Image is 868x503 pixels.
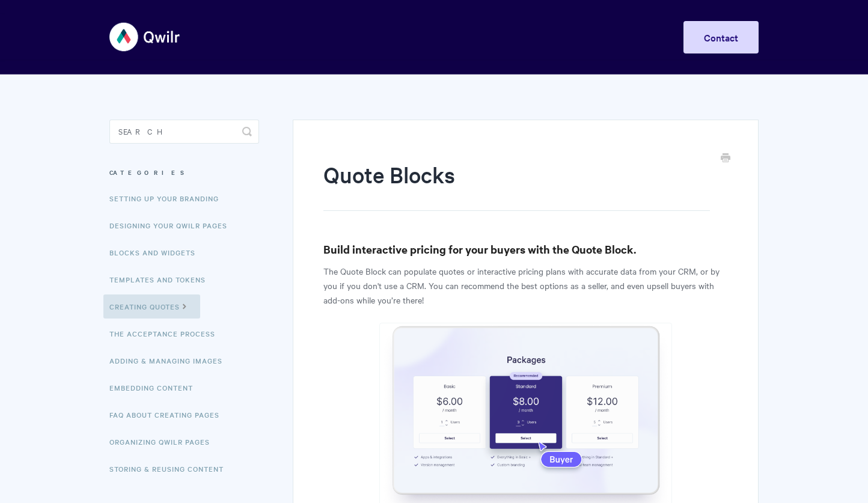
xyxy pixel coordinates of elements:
img: Qwilr Help Center [109,14,181,59]
h1: Quote Blocks [323,159,710,211]
a: Blocks and Widgets [109,240,204,264]
h3: Build interactive pricing for your buyers with the Quote Block. [323,241,728,258]
a: Setting up your Branding [109,186,228,210]
a: Organizing Qwilr Pages [109,430,219,454]
a: Contact [683,21,759,53]
a: FAQ About Creating Pages [109,403,228,427]
h3: Categories [109,162,259,183]
a: Storing & Reusing Content [109,457,233,481]
a: Templates and Tokens [109,267,215,291]
a: Embedding Content [109,376,202,400]
a: Print this Article [721,152,730,165]
p: The Quote Block can populate quotes or interactive pricing plans with accurate data from your CRM... [323,264,728,307]
input: Search [109,120,259,144]
a: Designing Your Qwilr Pages [109,213,236,237]
a: The Acceptance Process [109,322,224,346]
a: Creating Quotes [103,294,200,319]
a: Adding & Managing Images [109,349,231,373]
